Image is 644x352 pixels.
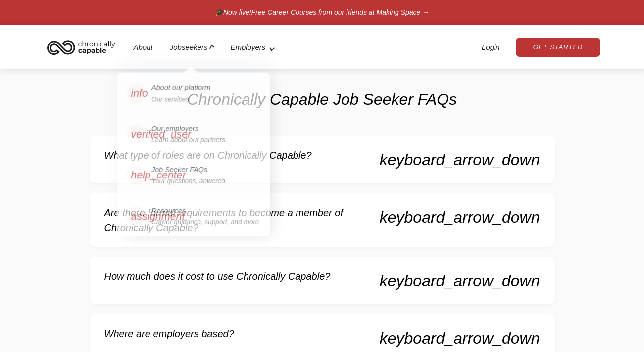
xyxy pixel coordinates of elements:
div: Career guidance, support, and more [151,217,259,227]
div: 🎓 Free Career Courses from our friends at Making Space → [215,7,429,18]
a: About [128,32,159,63]
div: keyboard_arrow_down [380,326,540,350]
a: help_centerJob Seeker FAQsYour questions, anwered [117,155,270,196]
div: keyboard_arrow_down [380,269,540,293]
div: Our services [151,94,189,104]
a: home [44,36,123,58]
div: Job Seeker FAQs [151,164,207,175]
em: Now live! [223,8,251,16]
div: About our platform [151,82,210,93]
strong: Where are employers based? [104,328,234,339]
h1: Chronically Capable Job Seeker FAQs [148,87,496,111]
strong: What type of roles are on Chronically Capable? [104,150,312,161]
div: keyboard_arrow_down [380,148,540,172]
div: Your questions, anwered [151,176,225,186]
a: Get Started [516,38,600,57]
div: Learn about our partners [151,135,225,145]
div: Resources [151,205,186,216]
strong: How much does it cost to use Chronically Capable? [104,271,331,282]
a: assignmentResourcesCareer guidance, support, and more [117,196,270,237]
div: Our employers [151,123,198,134]
nav: Jobseekers [117,68,270,236]
div: Jobseekers [170,42,208,53]
div: Employers [230,42,265,53]
img: Chronically Capable logo [44,36,118,58]
strong: Are there formal requirements to become a member of Chronically Capable? [104,207,343,233]
a: infoAbout our platformOur services [117,73,270,114]
a: verified_userOur employersLearn about our partners [117,114,270,155]
div: keyboard_arrow_down [380,205,540,229]
div: assignment [131,208,141,224]
div: help_center [131,167,141,183]
div: Jobseekers [164,32,220,63]
div: Employers [224,32,277,63]
div: verified_user [131,126,141,142]
div: info [131,85,141,101]
a: Login [476,32,506,63]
